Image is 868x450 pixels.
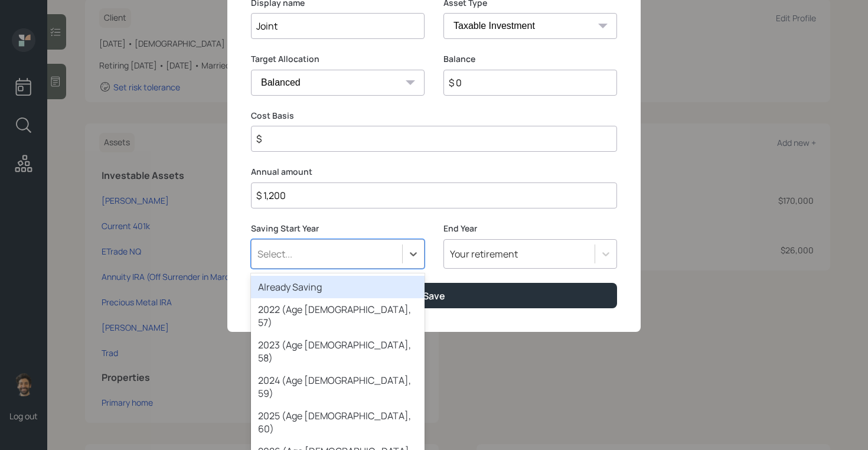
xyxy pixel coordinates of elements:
[450,247,518,260] div: Your retirement
[251,334,425,369] div: 2023 (Age [DEMOGRAPHIC_DATA], 58)
[251,283,617,308] button: Save
[443,223,617,234] label: End Year
[251,166,617,178] label: Annual amount
[251,298,425,334] div: 2022 (Age [DEMOGRAPHIC_DATA], 57)
[423,289,445,302] div: Save
[443,53,617,65] label: Balance
[251,276,425,298] div: Already Saving
[251,110,617,122] label: Cost Basis
[257,247,292,260] div: Select...
[251,369,425,405] div: 2024 (Age [DEMOGRAPHIC_DATA], 59)
[251,405,425,440] div: 2025 (Age [DEMOGRAPHIC_DATA], 60)
[251,223,425,234] label: Saving Start Year
[251,53,425,65] label: Target Allocation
